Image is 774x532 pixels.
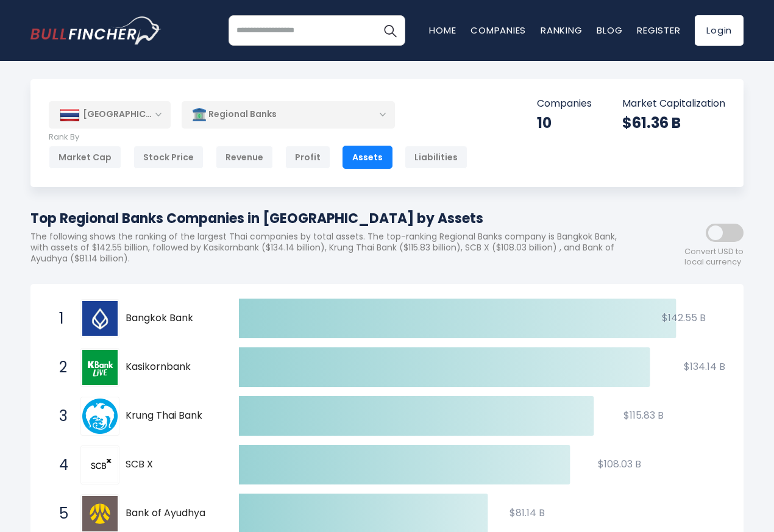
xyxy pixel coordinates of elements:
[684,247,744,268] span: Convert USD to local currency
[216,146,273,169] div: Revenue
[537,98,592,110] p: Companies
[429,24,456,37] a: Home
[405,146,467,169] div: Liabilities
[126,458,218,471] span: SCB X
[126,312,218,325] span: Bangkok Bank
[597,24,622,37] a: Blog
[53,406,65,427] span: 3
[598,457,641,471] text: $108.03 B
[684,360,725,374] text: $134.14 B
[622,98,725,110] p: Market Capitalization
[662,311,706,325] text: $142.55 B
[509,506,545,520] text: $81.14 B
[53,503,65,524] span: 5
[133,146,204,169] div: Stock Price
[53,455,65,475] span: 4
[375,15,405,46] button: Search
[623,408,664,422] text: $115.83 B
[637,24,680,37] a: Register
[49,132,467,143] p: Rank By
[82,350,118,385] img: Kasikornbank
[182,101,395,129] div: Regional Banks
[541,24,582,37] a: Ranking
[30,208,634,229] h1: Top Regional Banks Companies in [GEOGRAPHIC_DATA] by Assets
[82,301,118,336] img: Bangkok Bank
[82,399,118,434] img: Krung Thai Bank
[30,16,162,44] a: Go to homepage
[49,146,121,169] div: Market Cap
[82,447,118,483] img: SCB X
[53,357,65,378] span: 2
[53,308,65,329] span: 1
[695,15,744,46] a: Login
[126,507,218,520] span: Bank of Ayudhya
[285,146,330,169] div: Profit
[49,101,171,128] div: [GEOGRAPHIC_DATA]
[82,496,118,531] img: Bank of Ayudhya
[126,361,218,374] span: Kasikornbank
[470,24,526,37] a: Companies
[30,231,634,264] p: The following shows the ranking of the largest Thai companies by total assets. The top-ranking Re...
[537,113,592,132] div: 10
[622,113,725,132] div: $61.36 B
[30,16,162,44] img: bullfincher logo
[343,146,392,169] div: Assets
[126,410,218,422] span: Krung Thai Bank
